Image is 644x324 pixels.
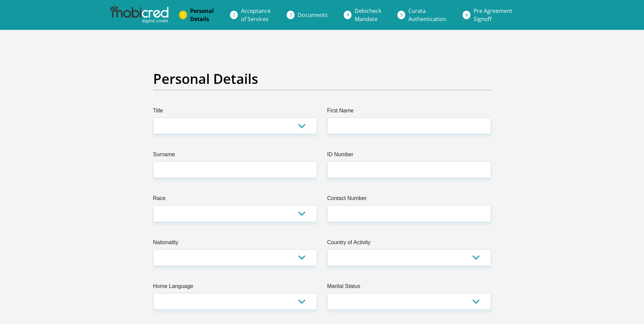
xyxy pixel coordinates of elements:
label: Race [153,194,317,205]
a: Acceptanceof Services [236,4,276,26]
span: Acceptance of Services [241,7,271,23]
input: Contact Number [327,205,491,222]
label: Contact Number [327,194,491,205]
label: Surname [153,150,317,161]
a: Pre AgreementSignoff [468,4,518,26]
img: mobicred logo [110,6,168,23]
label: First Name [327,107,491,118]
input: Surname [153,161,317,178]
span: Curata Authentication [408,7,446,23]
label: Nationality [153,238,317,249]
a: Documents [292,8,333,22]
label: Home Language [153,282,317,293]
label: ID Number [327,150,491,161]
input: ID Number [327,161,491,178]
a: CurataAuthentication [403,4,452,26]
span: Documents [298,11,328,19]
span: Personal Details [190,7,214,23]
a: DebicheckMandate [349,4,387,26]
span: Debicheck Mandate [355,7,381,23]
a: PersonalDetails [185,4,219,26]
span: Pre Agreement Signoff [474,7,512,23]
label: Country of Activity [327,238,491,249]
h2: Personal Details [153,71,491,87]
input: First Name [327,118,491,134]
label: Title [153,107,317,118]
label: Marital Status [327,282,491,293]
